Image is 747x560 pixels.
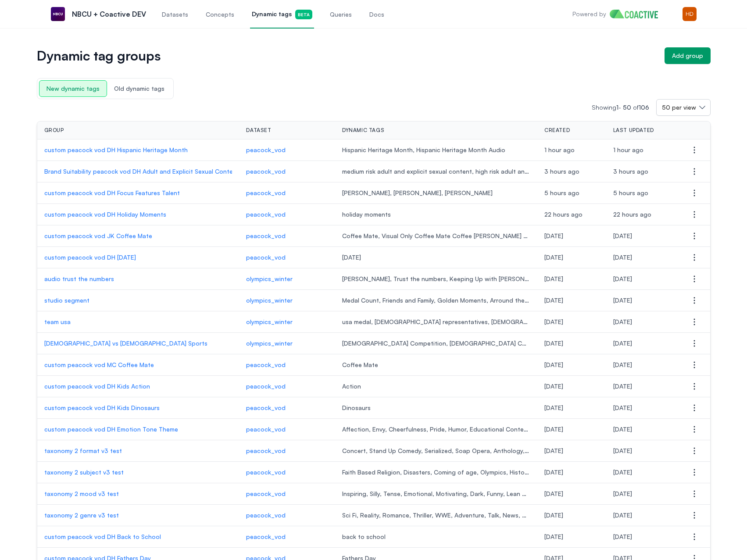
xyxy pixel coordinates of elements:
[613,382,632,390] span: Tuesday, August 5, 2025 at 5:17:21 PM UTC
[665,47,711,64] button: Add group
[342,425,530,434] span: Affection, Envy, Cheerfulness, Pride, Humor, Educational Content, Violence, Encouraging, Satirica...
[39,80,107,97] span: New dynamic tags
[44,446,232,455] p: taxonomy 2 format v3 test
[342,403,530,412] span: Dinosaurs
[544,127,570,134] span: Created
[44,511,232,520] a: taxonomy 2 genre v3 test
[44,317,232,326] a: team usa
[342,489,530,498] span: Inspiring, Silly, Tense, Emotional, Motivating, Dark, Funny, Lean back, Energetic, Intimate, Chil...
[544,361,563,368] span: Wednesday, August 6, 2025 at 12:43:38 PM UTC
[44,189,232,197] p: custom peacock vod DH Focus Features Talent
[342,468,530,477] span: Faith Based Religion, Disasters, Coming of age, Olympics, History Biography, Crime, Espionage, So...
[613,210,651,218] span: Wednesday, August 13, 2025 at 8:38:57 PM UTC
[544,339,563,347] span: Thursday, August 7, 2025 at 1:26:09 PM UTC
[246,382,328,391] a: peacock_vod
[544,447,563,454] span: Friday, August 1, 2025 at 4:47:38 PM UTC
[246,296,328,305] a: olympics_winter
[246,532,328,541] a: peacock_vod
[613,404,632,411] span: Tuesday, August 5, 2025 at 5:16:47 PM UTC
[342,232,530,240] span: Coffee Mate, Visual Only Coffee Mate Coffee [PERSON_NAME] try coffee mate
[246,317,328,326] a: olympics_winter
[633,103,649,111] span: of
[44,146,232,154] p: custom peacock vod DH Hispanic Heritage Month
[44,339,232,348] a: [DEMOGRAPHIC_DATA] vs [DEMOGRAPHIC_DATA] Sports
[613,468,632,476] span: Thursday, July 31, 2025 at 9:43:15 PM UTC
[544,232,563,239] span: Monday, August 11, 2025 at 6:08:21 PM UTC
[656,99,711,116] button: 50 per view
[672,51,703,60] div: Add group
[544,296,563,304] span: Thursday, August 7, 2025 at 2:42:43 PM UTC
[246,189,328,197] a: peacock_vod
[44,232,232,240] a: custom peacock vod JK Coffee Mate
[342,446,530,455] span: Concert, Stand Up Comedy, Serialized, Soap Opera, Anthology, Telenovela, Procedural, Late Night, ...
[44,382,232,391] a: custom peacock vod DH Kids Action
[342,511,530,520] span: Sci Fi, Reality, Romance, Thriller, WWE, Adventure, Talk, News, Mystery, Fantasy, Western, Docume...
[544,275,563,282] span: Thursday, August 7, 2025 at 4:49:12 PM UTC
[613,253,632,261] span: Monday, August 11, 2025 at 5:42:12 PM UTC
[39,84,107,93] a: New dynamic tags
[613,511,632,519] span: Thursday, July 31, 2025 at 9:39:09 PM UTC
[544,318,563,325] span: Thursday, August 7, 2025 at 2:36:00 PM UTC
[613,189,648,196] span: Thursday, August 14, 2025 at 1:16:45 PM UTC
[44,167,232,176] p: Brand Suitability peacock vod DH Adult and Explicit Sexual Content
[44,425,232,434] p: custom peacock vod DH Emotion Tone Theme
[72,9,146,19] p: NBCU + Coactive DEV
[246,489,328,498] p: peacock_vod
[342,317,530,326] span: usa medal, [DEMOGRAPHIC_DATA] representatives, [DEMOGRAPHIC_DATA] representatives, [DEMOGRAPHIC_D...
[342,532,530,541] span: back to school
[107,84,172,93] a: Old dynamic tags
[342,167,530,176] span: medium risk adult and explicit sexual content, high risk adult and explicit sexual content, low r...
[613,168,648,175] span: Thursday, August 14, 2025 at 3:11:02 PM UTC
[246,210,328,219] a: peacock_vod
[613,296,632,304] span: Thursday, August 7, 2025 at 2:42:43 PM UTC
[544,533,563,540] span: Wednesday, July 30, 2025 at 6:03:05 PM UTC
[246,167,328,176] a: peacock_vod
[246,275,328,283] a: olympics_winter
[683,7,697,21] img: Menu for the logged in user
[342,210,530,219] span: holiday moments
[246,446,328,455] a: peacock_vod
[44,489,232,498] a: taxonomy 2 mood v3 test
[44,532,232,541] a: custom peacock vod DH Back to School
[246,360,328,369] a: peacock_vod
[246,339,328,348] p: olympics_winter
[246,468,328,477] p: peacock_vod
[246,253,328,262] a: peacock_vod
[295,10,312,19] span: Beta
[44,127,64,134] span: Group
[342,339,530,348] span: [DEMOGRAPHIC_DATA] Competition, [DEMOGRAPHIC_DATA] Competition, [DEMOGRAPHIC_DATA] athletes, [DEM...
[246,146,328,154] a: peacock_vod
[544,511,563,519] span: Thursday, July 31, 2025 at 9:39:09 PM UTC
[44,253,232,262] p: custom peacock vod DH [DATE]
[613,425,632,433] span: Tuesday, August 5, 2025 at 1:51:29 PM UTC
[544,425,563,433] span: Tuesday, August 5, 2025 at 1:51:29 PM UTC
[613,490,632,497] span: Thursday, July 31, 2025 at 9:39:45 PM UTC
[44,468,232,477] p: taxonomy 2 subject v3 test
[107,81,172,96] span: Old dynamic tags
[572,10,606,18] p: Powered by
[544,490,563,497] span: Thursday, July 31, 2025 at 9:39:45 PM UTC
[44,360,232,369] a: custom peacock vod MC Coffee Mate
[544,168,579,175] span: Thursday, August 14, 2025 at 3:11:02 PM UTC
[246,403,328,412] a: peacock_vod
[246,511,328,520] a: peacock_vod
[613,533,632,540] span: Wednesday, July 30, 2025 at 6:03:05 PM UTC
[662,103,696,112] span: 50 per view
[616,103,618,111] span: 1
[44,210,232,219] a: custom peacock vod DH Holiday Moments
[613,361,632,368] span: Wednesday, August 6, 2025 at 12:43:38 PM UTC
[342,253,530,262] span: [DATE]
[51,7,65,21] img: NBCU + Coactive DEV
[544,382,563,390] span: Tuesday, August 5, 2025 at 5:17:21 PM UTC
[592,103,656,112] p: Showing -
[613,339,632,347] span: Thursday, August 7, 2025 at 1:26:09 PM UTC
